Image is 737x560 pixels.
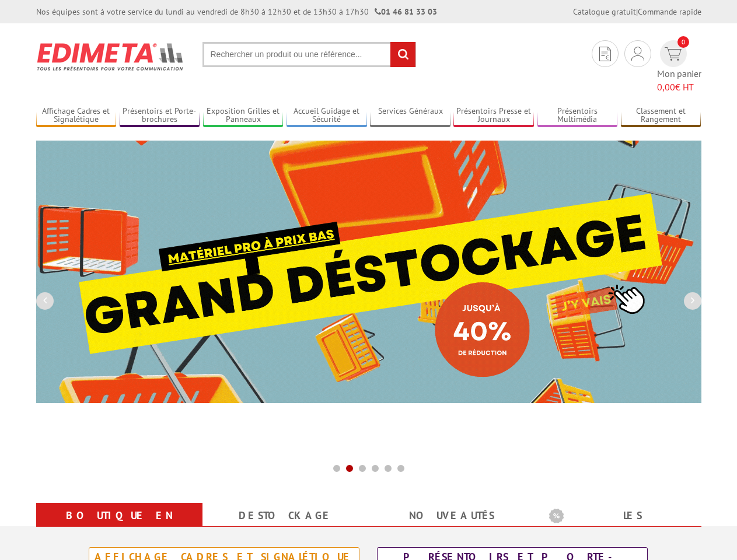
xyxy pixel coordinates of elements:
[677,36,689,48] span: 0
[657,40,701,94] a: devis rapide 0 Mon panier 0,00€ HT
[120,106,200,125] a: Présentoirs et Porte-brochures
[665,47,682,61] img: devis rapide
[573,6,701,17] div: |
[50,505,188,547] a: Boutique en ligne
[549,505,687,547] a: Les promotions
[621,106,701,125] a: Classement et Rangement
[390,42,415,67] input: rechercher
[638,6,701,17] a: Commande rapide
[36,35,185,78] img: Présentoir, panneau, stand - Edimeta - PLV, affichage, mobilier bureau, entreprise
[203,106,284,125] a: Exposition Grilles et Panneaux
[216,505,355,526] a: Destockage
[202,42,416,67] input: Rechercher un produit ou une référence...
[549,505,695,528] b: Les promotions
[573,6,636,17] a: Catalogue gratuit
[657,81,675,93] span: 0,00
[375,6,437,17] strong: 01 46 81 33 03
[631,47,644,61] img: devis rapide
[657,67,701,94] span: Mon panier
[36,6,437,17] div: Nos équipes sont à votre service du lundi au vendredi de 8h30 à 12h30 et de 13h30 à 17h30
[453,106,534,125] a: Présentoirs Presse et Journaux
[383,505,521,526] a: nouveautés
[370,106,450,125] a: Services Généraux
[537,106,618,125] a: Présentoirs Multimédia
[599,47,611,61] img: devis rapide
[36,106,117,125] a: Affichage Cadres et Signalétique
[657,80,701,94] span: € HT
[287,106,367,125] a: Accueil Guidage et Sécurité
